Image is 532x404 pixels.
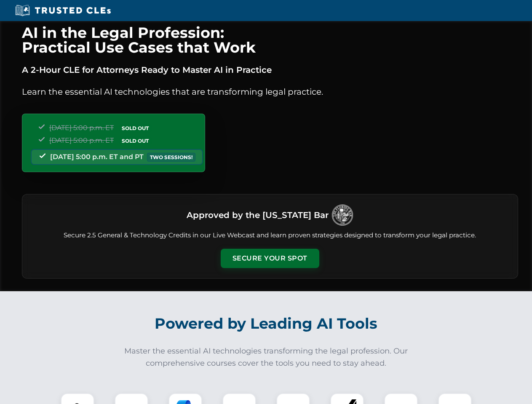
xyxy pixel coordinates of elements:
span: SOLD OUT [119,124,152,133]
span: SOLD OUT [119,136,152,145]
span: [DATE] 5:00 p.m. ET [49,136,114,144]
span: [DATE] 5:00 p.m. ET [49,124,114,132]
img: Logo [332,205,353,226]
p: A 2-Hour CLE for Attorneys Ready to Master AI in Practice [22,63,518,77]
button: Secure Your Spot [221,249,319,268]
h1: AI in the Legal Profession: Practical Use Cases that Work [22,25,518,55]
h3: Approved by the [US_STATE] Bar [187,207,329,223]
p: Secure 2.5 General & Technology Credits in our Live Webcast and learn proven strategies designed ... [32,231,508,240]
h2: Powered by Leading AI Tools [33,309,500,338]
p: Master the essential AI technologies transforming the legal profession. Our comprehensive courses... [119,345,414,369]
img: Trusted CLEs [13,4,113,17]
p: Learn the essential AI technologies that are transforming legal practice. [22,85,518,98]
